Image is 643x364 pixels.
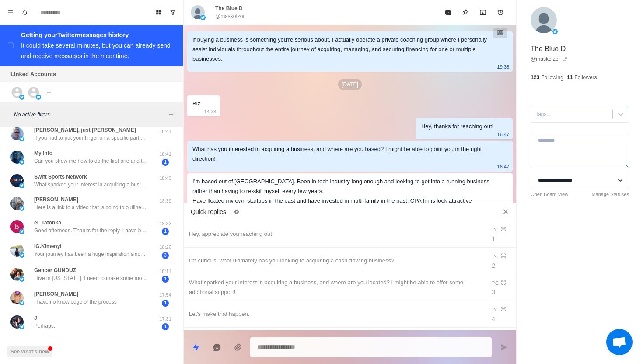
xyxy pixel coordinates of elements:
[154,315,176,323] p: 17:31
[497,129,510,139] p: 16:47
[19,252,24,258] img: picture
[34,322,55,330] p: Perhaps.
[154,220,176,227] p: 18:33
[34,196,78,203] p: [PERSON_NAME]
[10,70,56,79] p: Linked Accounts
[154,291,176,299] p: 17:54
[192,177,493,206] div: I’m based out of [GEOGRAPHIC_DATA]. Been in tech industry long enough and looking to get into a r...
[19,136,24,141] img: picture
[34,227,148,234] p: Good afternoon. Thanks for the reply. I have been looking into small business loans and would lov...
[34,219,61,227] p: el_Tatonka
[10,174,24,187] img: picture
[34,298,117,306] p: I have no knowledge of the process
[531,7,557,33] img: picture
[499,205,513,219] button: Close quick replies
[552,29,558,34] img: picture
[19,183,24,188] img: picture
[204,107,217,116] p: 14:38
[162,252,169,259] span: 3
[10,220,24,233] img: picture
[154,175,176,182] p: 18:40
[187,339,205,356] button: Quick replies
[10,268,24,281] img: picture
[192,99,200,108] div: Biz
[21,30,173,40] div: Getting your Twitter messages history
[19,229,24,234] img: picture
[34,242,62,250] p: IG.Kimenyi
[19,159,24,164] img: picture
[10,315,24,329] img: picture
[492,251,511,270] div: ⌥ ⌘ 2
[531,73,539,81] p: 123
[200,15,206,20] img: picture
[162,300,169,307] span: 1
[215,4,243,12] p: The Blue D
[229,339,247,356] button: Add media
[189,229,480,239] div: Hey, appreciate you reaching out!
[44,87,54,98] button: Add account
[215,12,245,20] p: @maskofzor
[154,268,176,275] p: 18:11
[36,94,41,100] img: picture
[10,244,24,257] img: picture
[162,276,169,283] span: 1
[567,73,573,81] p: 11
[152,5,166,19] button: Board View
[166,5,180,19] button: Show unread conversations
[421,122,493,131] div: Hey, thanks for reaching out!
[17,5,31,19] button: Notifications
[541,73,563,81] p: Following
[495,339,513,356] button: Send message
[191,207,226,217] p: Quick replies
[497,162,510,171] p: 16:47
[34,266,76,274] p: Gencer GUNDUZ
[457,3,474,21] button: Pin
[591,191,629,198] a: Manage Statuses
[492,224,511,244] div: ⌥ ⌘ 1
[189,256,480,266] div: I'm curious, what ultimately has you looking to acquiring a cash-flowing business?
[531,55,567,63] a: @maskofzor
[492,3,509,21] button: Add reminder
[492,278,511,297] div: ⌥ ⌘ 3
[10,127,24,140] img: picture
[19,94,24,100] img: picture
[19,206,24,211] img: picture
[154,197,176,205] p: 18:39
[230,205,244,219] button: Edit quick replies
[192,144,493,164] div: What has you interested in acquiring a business, and where are you based? I might be able to poin...
[154,244,176,251] p: 18:26
[531,44,566,54] p: The Blue D
[34,149,52,157] p: My Info
[162,228,169,235] span: 1
[492,304,511,324] div: ⌥ ⌘ 4
[474,3,492,21] button: Archive
[19,324,24,329] img: picture
[191,5,205,19] img: picture
[34,203,148,211] p: Here is a link to a video that is going to outline in more depth, what we do and how we can help,...
[19,276,24,282] img: picture
[10,197,24,210] img: picture
[34,290,78,298] p: [PERSON_NAME]
[34,126,136,134] p: [PERSON_NAME], just [PERSON_NAME]
[192,35,493,64] div: If buying a business is something you're serious about, I actually operate a private coaching gro...
[338,79,362,90] p: [DATE]
[606,329,633,355] a: Open chat
[34,274,148,282] p: I live in [US_STATE]. I need to make some money fast🙏
[34,173,87,181] p: Swift Sports Network
[162,159,169,166] span: 1
[497,62,510,72] p: 19:38
[34,181,148,189] p: What sparked your interest in acquiring a business, and where are you located? I might be able to...
[166,109,176,120] button: Add filters
[34,338,60,346] p: daveglenn
[208,339,226,356] button: Reply with AI
[21,42,171,59] div: It could take several minutes, but you can already send and receive messages in the meantime.
[10,291,24,304] img: picture
[34,314,37,322] p: J
[7,346,52,357] button: See what's new
[14,111,166,119] p: No active filters
[19,300,24,305] img: picture
[189,278,480,297] div: What sparked your interest in acquiring a business, and where are you located? I might be able to...
[189,309,480,319] div: Let's make that happen.
[574,73,597,81] p: Followers
[34,250,148,258] p: Your journey has been a huge inspiration since I started following you, and I’d greatly appreciat...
